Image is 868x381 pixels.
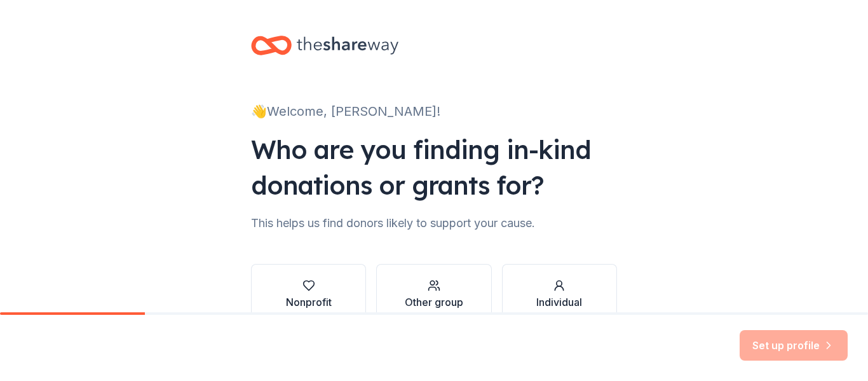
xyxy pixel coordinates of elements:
button: Individual [502,264,617,325]
div: 👋 Welcome, [PERSON_NAME]! [251,101,617,121]
div: Other group [405,294,463,310]
button: Nonprofit [251,264,366,325]
div: Nonprofit [286,294,332,310]
div: Who are you finding in-kind donations or grants for? [251,132,617,203]
div: Individual [536,294,582,310]
div: This helps us find donors likely to support your cause. [251,213,617,233]
button: Other group [376,264,491,325]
